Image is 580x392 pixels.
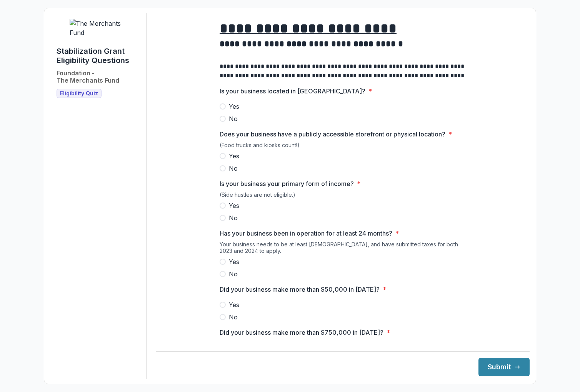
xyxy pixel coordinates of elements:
[57,70,119,84] h2: Foundation - The Merchants Fund
[229,257,239,266] span: Yes
[220,130,445,139] p: Does your business have a publicly accessible storefront or physical location?
[220,285,380,294] p: Did your business make more than $50,000 in [DATE]?
[57,47,140,65] h1: Stabilization Grant Eligibility Questions
[478,358,530,376] button: Submit
[220,229,392,238] p: Has your business been in operation for at least 24 months?
[229,114,238,123] span: No
[220,179,354,188] p: Is your business your primary form of income?
[229,312,238,322] span: No
[229,164,238,173] span: No
[229,201,239,210] span: Yes
[220,241,466,257] div: Your business needs to be at least [DEMOGRAPHIC_DATA], and have submitted taxes for both 2023 and...
[229,102,239,111] span: Yes
[60,90,98,97] span: Eligibility Quiz
[220,328,383,337] p: Did your business make more than $750,000 in [DATE]?
[220,86,365,96] p: Is your business located in [GEOGRAPHIC_DATA]?
[70,19,127,37] img: The Merchants Fund
[229,151,239,161] span: Yes
[220,191,466,201] div: (Side hustles are not eligible.)
[229,269,238,279] span: No
[229,300,239,309] span: Yes
[220,142,466,151] div: (Food trucks and kiosks count!)
[229,213,238,223] span: No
